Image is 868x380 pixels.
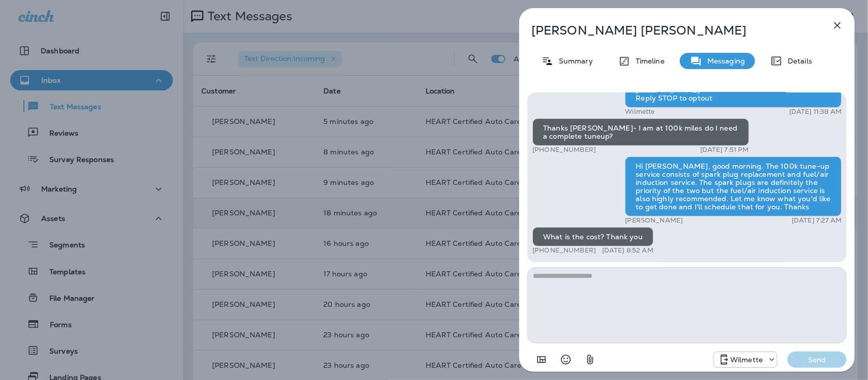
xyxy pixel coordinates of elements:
p: [PERSON_NAME] [PERSON_NAME] [531,23,809,38]
p: [PHONE_NUMBER] [532,246,596,255]
button: Add in a premade template [531,350,552,370]
p: [DATE] 7:27 AM [792,216,842,225]
p: [PHONE_NUMBER] [532,146,596,154]
p: Summary [554,57,593,65]
p: [DATE] 7:51 PM [700,146,749,154]
p: Timeline [631,57,665,65]
p: Wilmette [730,356,763,364]
p: [DATE] 8:52 AM [602,246,653,255]
div: Hi [PERSON_NAME], good morning. The 100k tune-up service consists of spark plug replacement and f... [625,156,842,216]
p: [PERSON_NAME] [625,216,683,225]
p: Messaging [702,57,745,65]
div: Thanks [PERSON_NAME]- I am at 100k miles do I need a complete tuneup? [532,118,749,146]
div: +1 (847) 865-9557 [714,354,777,366]
p: Wilmette [625,108,654,116]
div: What is the cost? Thank you [532,227,653,246]
p: [DATE] 11:38 AM [789,108,842,116]
button: Select an emoji [556,350,576,370]
p: Details [783,57,812,65]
